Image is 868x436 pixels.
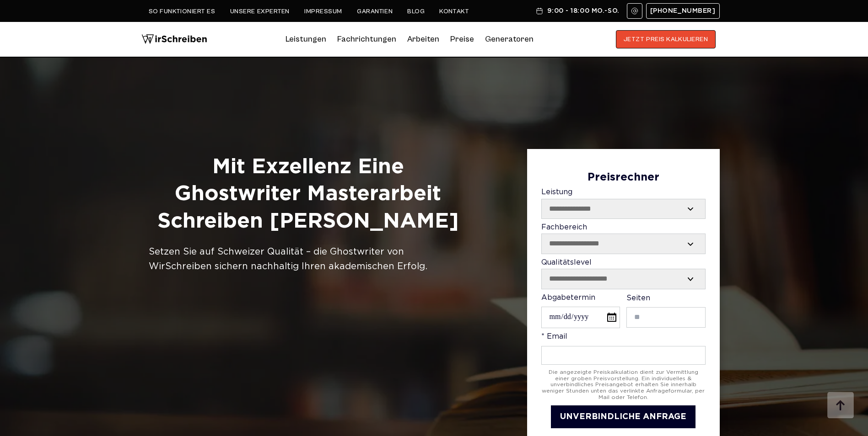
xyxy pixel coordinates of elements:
[541,223,706,254] label: Fachbereich
[149,8,216,15] a: So funktioniert es
[541,294,620,329] label: Abgabetermin
[149,245,468,274] div: Setzen Sie auf Schweizer Qualität – die Ghostwriter von WirSchreiben sichern nachhaltig Ihren aka...
[616,30,716,48] button: JETZT PREIS KALKULIEREN
[646,3,720,19] a: [PHONE_NUMBER]
[560,413,686,420] span: UNVERBINDLICHE ANFRAGE
[541,171,706,184] div: Preisrechner
[542,269,705,288] select: Qualitätslevel
[551,405,695,429] button: UNVERBINDLICHE ANFRAGE
[542,199,705,218] select: Leistung
[631,7,638,15] img: Email
[337,32,396,47] a: Fachrichtungen
[626,295,650,302] span: Seiten
[541,259,706,289] label: Qualitätslevel
[450,34,474,44] a: Preise
[485,32,534,47] a: Generatoren
[547,7,619,15] span: 9:00 - 18:00 Mo.-So.
[286,32,326,47] a: Leistungen
[541,171,706,429] form: Contact form
[541,307,620,328] input: Abgabetermin
[141,30,207,48] img: logo wirschreiben
[149,154,468,235] h1: Mit Exzellenz eine Ghostwriter Masterarbeit Schreiben [PERSON_NAME]
[357,8,393,15] a: Garantien
[542,234,705,253] select: Fachbereich
[541,346,706,365] input: * Email
[650,7,716,15] span: [PHONE_NUMBER]
[304,8,342,15] a: Impressum
[541,333,706,364] label: * Email
[439,8,469,15] a: Kontakt
[230,8,290,15] a: Unsere Experten
[535,7,544,15] img: Schedule
[407,8,425,15] a: Blog
[407,32,439,47] a: Arbeiten
[541,369,706,401] div: Die angezeigte Preiskalkulation dient zur Vermittlung einer groben Preisvorstellung. Ein individu...
[827,392,854,420] img: button top
[541,188,706,219] label: Leistung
